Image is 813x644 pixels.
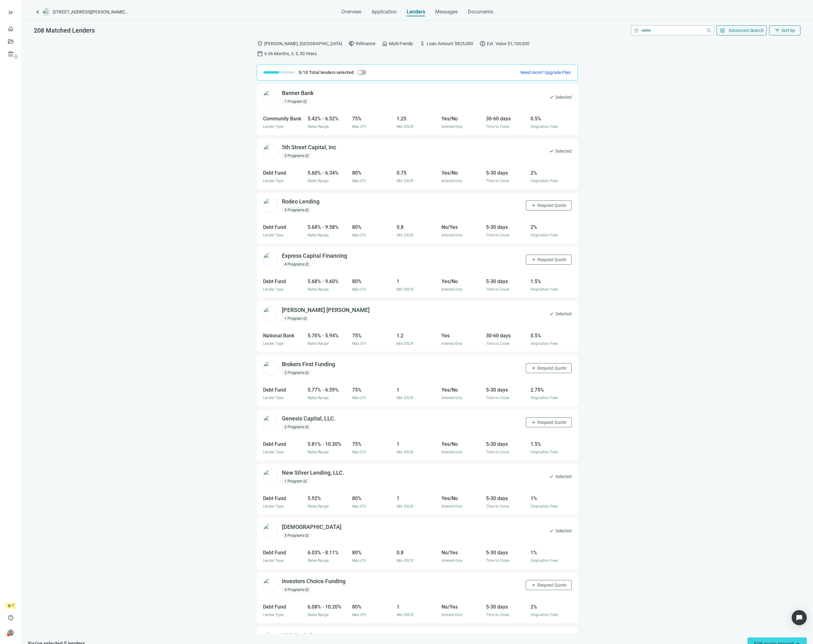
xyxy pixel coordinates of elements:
span: Time to Close [486,287,509,292]
div: 5.70% - 5.94% [308,332,348,340]
span: 6-36 Months, 3, 5, 30 Years [264,50,317,57]
div: Yes/No [441,440,482,448]
span: Lender Type [263,613,283,617]
div: 75% [352,386,393,394]
span: Min DSCR [397,558,413,563]
span: Origination Fees [531,558,558,563]
div: 5-30 days [486,494,527,502]
span: Request Quote [537,203,566,208]
div: 5 Programs [282,153,311,159]
div: Open Intercom Messenger [792,610,807,625]
div: 1 [397,440,437,448]
span: Origination Fees [531,124,558,129]
div: Express Capital Financing [282,252,347,260]
span: Origination Fees [531,450,558,454]
span: Lender Type [263,124,283,129]
span: Need more? Upgrade Plan [520,70,571,75]
div: Yes/No [441,386,482,394]
span: Rates Range [308,341,329,346]
span: Lenders [407,9,425,15]
div: 0.5% [531,332,571,340]
div: Debt Fund [263,386,304,394]
span: 5/10 [298,69,308,76]
span: add [531,203,536,208]
div: Debt Fund [263,494,304,502]
div: 5.68% - 9.58% [308,223,348,231]
img: 643335f0-a381-496f-ba52-afe3a5485634.png [263,306,278,321]
span: Min DSCR [397,613,413,617]
a: keyboard_arrow_left [34,8,41,16]
div: Debt Fund [263,277,304,285]
span: paid [479,40,486,47]
div: 80% [352,169,393,177]
img: c4913697-c2d8-48d4-a15d-9f3325944cbc [263,469,278,484]
span: Origination Fees [531,504,558,509]
span: [PERSON_NAME], [GEOGRAPHIC_DATA] [264,40,342,47]
div: 5.77% - 6.59% [308,386,348,394]
div: 75% [352,115,393,123]
div: Genesis Capital, LLC. [282,415,335,423]
span: Time to Close [486,450,509,454]
span: Documents [468,9,493,15]
img: d3a3c49a-7506-4750-a4cf-3365033116a3 [263,144,278,159]
span: Rates Range [308,504,329,509]
button: addRequest Quote [526,417,572,427]
div: 80% [352,603,393,611]
span: Lender Type [263,504,283,509]
span: Max LTV [352,558,366,563]
div: 0.75 [397,169,437,177]
div: 5-30 days [486,440,527,448]
div: Yes/No [441,115,482,123]
span: Selected [555,473,572,480]
span: Min DSCR [397,396,413,400]
img: 4510d816-2b30-4233-97e6-eef9e8f37f34.png [263,90,278,105]
span: Interest-Only [441,613,462,617]
span: open_in_new [305,534,309,537]
div: Est. Value [479,40,530,47]
span: open_in_new [305,425,309,429]
div: 1.5% [531,440,571,448]
div: Debt Fund [263,223,304,231]
div: 0.5% [531,115,571,123]
button: Need more? Upgrade Plan [520,69,571,76]
div: 5-30 days [486,549,527,557]
div: Brokers First Funding [282,361,335,368]
div: Rodeo Lending [282,198,319,206]
div: 5-30 days [486,223,527,231]
span: Rates Range [308,450,329,454]
div: 2% [531,603,571,611]
span: Time to Close [486,396,509,400]
span: Origination Fees [531,396,558,400]
span: Interest-Only [441,341,462,346]
span: tune [719,27,726,34]
span: Origination Fees [531,613,558,617]
div: 1% [531,549,571,557]
div: Debt Fund [263,603,304,611]
span: Min DSCR [397,124,413,129]
div: Investors Choice Funding [282,578,346,585]
span: Request Quote [537,366,566,371]
span: filter_list [774,28,780,33]
span: Min DSCR [397,287,413,292]
span: Selected [555,148,572,155]
span: Max LTV [352,233,366,237]
div: 1 [397,494,437,502]
span: add [531,257,536,262]
div: 4 Programs [282,261,311,267]
div: 2.75% [531,386,571,394]
span: Origination Fees [531,341,558,346]
span: add [531,583,536,588]
span: Application [372,9,397,15]
span: Max LTV [352,396,366,400]
div: 2 Programs [282,370,311,376]
span: open_in_new [305,588,309,592]
div: Yes/No [441,277,482,285]
div: 1.25 [397,115,437,123]
div: 5-30 days [486,169,527,177]
div: 5.68% - 9.60% [308,277,348,285]
img: 180bca5f-ae34-4ebb-85e1-32cf89ce9777.png [263,415,278,430]
span: location_on [257,40,263,47]
span: Rates Range [308,613,329,617]
span: Rates Range [308,396,329,400]
div: [PERSON_NAME] [PERSON_NAME] [282,306,370,314]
